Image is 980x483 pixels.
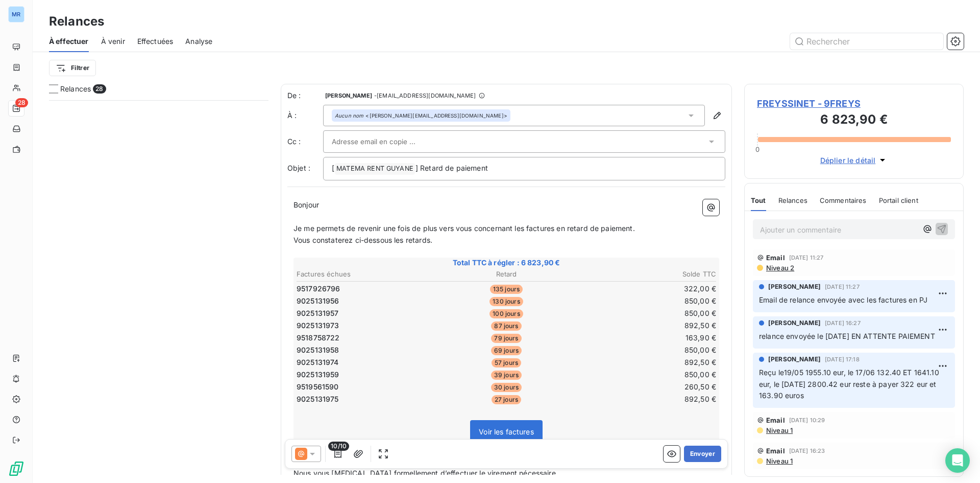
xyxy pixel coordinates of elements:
[293,236,432,244] span: Vous constaterez ci-dessous les retards.
[415,164,488,172] span: ] Retard de paiement
[297,284,340,294] span: 9517926796
[755,145,759,153] span: 0
[93,84,106,94] span: 28
[491,346,522,355] span: 69 jours
[8,100,24,117] a: 28
[297,382,339,392] span: 9519561590
[335,163,415,175] span: MATEMA RENT GUYANE
[577,320,717,331] td: 892,50 €
[491,371,522,380] span: 39 jours
[436,269,576,280] th: Retard
[577,344,717,356] td: 850,00 €
[60,84,91,94] span: Relances
[820,196,867,204] span: Commentaires
[789,448,825,454] span: [DATE] 16:23
[492,358,521,367] span: 57 jours
[490,285,523,294] span: 135 jours
[297,394,339,404] span: 9025131975
[759,295,927,304] span: Email de relance envoyée avec les factures en PJ
[297,370,339,380] span: 9025131959
[293,224,635,233] span: Je me permets de revenir une fois de plus vers vous concernant les factures en retard de paiement.
[49,36,89,47] span: À effectuer
[577,381,717,393] td: 260,50 €
[766,416,785,424] span: Email
[297,308,339,318] span: 9025131957
[332,164,334,172] span: [
[297,320,339,331] span: 9025131973
[577,308,717,319] td: 850,00 €
[879,196,918,204] span: Portail client
[577,394,717,405] td: 892,50 €
[768,355,821,364] span: [PERSON_NAME]
[817,154,891,166] button: Déplier le détail
[751,196,766,204] span: Tout
[374,93,476,99] span: - [EMAIL_ADDRESS][DOMAIN_NAME]
[766,447,785,455] span: Email
[684,446,721,462] button: Envoyer
[768,282,821,291] span: [PERSON_NAME]
[577,295,717,307] td: 850,00 €
[492,395,521,404] span: 27 jours
[49,60,96,76] button: Filtrer
[479,427,534,436] span: Voir les factures
[49,12,104,31] h3: Relances
[287,136,323,147] label: Cc :
[765,426,793,434] span: Niveau 1
[577,332,717,343] td: 163,90 €
[293,469,558,477] span: Nous vous [MEDICAL_DATA] formellement d’effectuer le virement nécessaire.
[297,345,339,355] span: 9025131958
[297,357,339,367] span: 9025131974
[325,93,372,99] span: [PERSON_NAME]
[759,332,935,340] span: relance envoyée le [DATE] EN ATTENTE PAIEMENT
[778,196,807,204] span: Relances
[296,269,435,280] th: Factures échues
[789,417,825,423] span: [DATE] 10:29
[328,442,349,451] span: 10/10
[577,283,717,294] td: 322,00 €
[825,356,860,362] span: [DATE] 17:18
[766,254,785,262] span: Email
[332,134,442,149] input: Adresse email en copie ...
[765,264,794,272] span: Niveau 2
[8,461,24,477] img: Logo LeanPay
[287,110,323,121] label: À :
[820,155,876,166] span: Déplier le détail
[297,296,339,306] span: 9025131956
[577,357,717,368] td: 892,50 €
[789,255,824,261] span: [DATE] 11:27
[15,98,28,107] span: 28
[825,284,860,290] span: [DATE] 11:27
[757,97,951,110] span: FREYSSINET - 9FREYS
[491,334,521,343] span: 79 jours
[768,318,821,328] span: [PERSON_NAME]
[491,321,521,331] span: 87 jours
[945,448,970,473] div: Open Intercom Messenger
[287,164,310,172] span: Objet :
[137,36,174,47] span: Effectuées
[49,100,268,483] div: grid
[293,200,319,209] span: Bonjour
[577,269,717,280] th: Solde TTC
[8,6,24,22] div: MR
[335,112,507,119] div: <[PERSON_NAME][EMAIL_ADDRESS][DOMAIN_NAME]>
[101,36,125,47] span: À venir
[757,110,951,131] h3: 6 823,90 €
[185,36,212,47] span: Analyse
[825,320,861,326] span: [DATE] 16:27
[759,368,941,400] span: Reçu le19/05 1955.10 eur, le 17/06 132.40 ET 1641.10 eur, le [DATE] 2800.42 eur reste à payer 322...
[489,297,523,306] span: 130 jours
[295,258,718,268] span: Total TTC à régler : 6 823,90 €
[287,90,323,101] span: De :
[790,33,943,50] input: Rechercher
[491,383,522,392] span: 30 jours
[765,457,793,465] span: Niveau 1
[489,309,523,318] span: 100 jours
[297,333,340,343] span: 9518758722
[577,369,717,380] td: 850,00 €
[335,112,363,119] em: Aucun nom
